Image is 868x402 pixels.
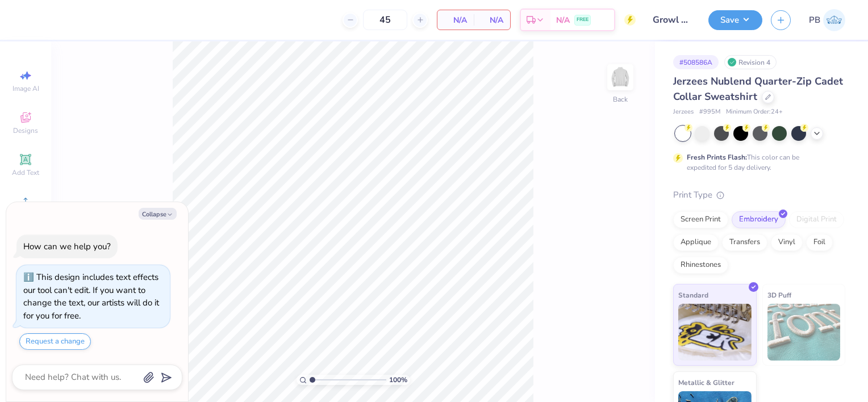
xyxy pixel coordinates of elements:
[23,271,159,321] div: This design includes text effects our tool can't edit. If you want to change the text, our artist...
[139,208,177,220] button: Collapse
[673,211,728,228] div: Screen Print
[673,55,719,69] div: # 508586A
[809,9,845,31] a: PB
[673,234,719,251] div: Applique
[23,241,111,252] div: How can we help you?
[481,14,503,26] span: N/A
[724,55,777,69] div: Revision 4
[673,74,843,103] span: Jerzees Nublend Quarter-Zip Cadet Collar Sweatshirt
[577,16,589,24] span: FREE
[687,153,747,162] strong: Fresh Prints Flash:
[389,375,407,385] span: 100 %
[789,211,844,228] div: Digital Print
[19,333,91,350] button: Request a change
[12,84,39,93] span: Image AI
[673,257,728,274] div: Rhinestones
[609,66,632,89] img: Back
[771,234,803,251] div: Vinyl
[12,168,39,177] span: Add Text
[673,189,845,202] div: Print Type
[687,152,827,173] div: This color can be expedited for 5 day delivery.
[823,9,845,31] img: Peter Bazzini
[806,234,833,251] div: Foil
[556,14,570,26] span: N/A
[678,289,708,301] span: Standard
[722,234,767,251] div: Transfers
[444,14,467,26] span: N/A
[732,211,786,228] div: Embroidery
[767,289,791,301] span: 3D Puff
[726,107,783,117] span: Minimum Order: 24 +
[13,126,38,135] span: Designs
[673,107,694,117] span: Jerzees
[363,10,407,30] input: – –
[699,107,720,117] span: # 995M
[678,376,735,388] span: Metallic & Glitter
[644,9,700,31] input: Untitled Design
[613,94,628,104] div: Back
[708,10,762,30] button: Save
[767,304,841,361] img: 3D Puff
[809,14,820,27] span: PB
[678,304,752,361] img: Standard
